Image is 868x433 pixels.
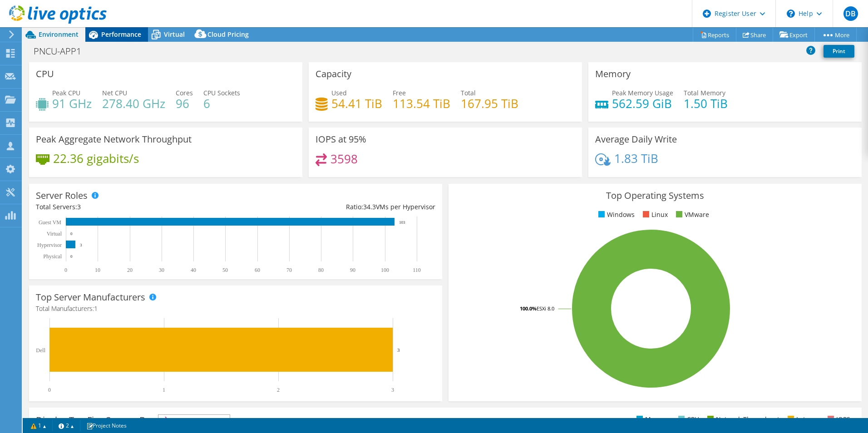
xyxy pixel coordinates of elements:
[787,10,795,18] svg: \n
[684,98,728,108] h4: 1.50 TiB
[330,154,358,164] h4: 3598
[255,267,260,273] text: 60
[391,387,394,393] text: 3
[641,210,668,220] li: Linux
[684,89,725,97] span: Total Memory
[595,134,677,144] h3: Average Daily Write
[94,304,98,313] span: 1
[203,89,240,97] span: CPU Sockets
[674,210,709,220] li: VMware
[381,267,389,273] text: 100
[127,267,133,273] text: 20
[825,414,850,424] li: IOPS
[537,305,554,312] tspan: ESXi 8.0
[393,98,450,108] h4: 113.54 TiB
[36,69,54,79] h3: CPU
[316,69,351,79] h3: Capacity
[37,242,62,248] text: Hypervisor
[520,305,537,312] tspan: 100.0%
[350,267,355,273] text: 90
[101,30,141,39] span: Performance
[455,191,855,201] h3: Top Operating Systems
[277,387,280,393] text: 2
[53,153,139,163] h4: 22.36 gigabits/s
[814,28,857,42] a: More
[736,28,773,42] a: Share
[614,153,658,163] h4: 1.83 TiB
[52,89,80,97] span: Peak CPU
[612,98,673,108] h4: 562.59 GiB
[331,98,382,108] h4: 54.41 TiB
[102,89,127,97] span: Net CPU
[824,45,854,58] a: Print
[80,420,133,431] a: Project Notes
[596,210,635,220] li: Windows
[52,420,80,431] a: 2
[36,134,192,144] h3: Peak Aggregate Network Throughput
[70,254,73,259] text: 0
[43,253,62,260] text: Physical
[413,267,421,273] text: 110
[159,267,164,273] text: 30
[163,387,165,393] text: 1
[693,28,736,42] a: Reports
[176,98,193,108] h4: 96
[77,202,81,211] span: 3
[48,387,51,393] text: 0
[36,347,45,354] text: Dell
[36,202,236,212] div: Total Servers:
[176,89,193,97] span: Cores
[785,414,819,424] li: Latency
[286,267,292,273] text: 70
[612,89,673,97] span: Peak Memory Usage
[36,292,145,302] h3: Top Server Manufacturers
[80,243,82,247] text: 3
[203,98,240,108] h4: 6
[95,267,100,273] text: 10
[191,267,196,273] text: 40
[36,191,88,201] h3: Server Roles
[331,89,347,97] span: Used
[843,6,858,21] span: DB
[52,98,92,108] h4: 91 GHz
[39,219,61,226] text: Guest VM
[676,414,699,424] li: CPU
[47,231,62,237] text: Virtual
[25,420,53,431] a: 1
[30,46,95,56] h1: PNCU-APP1
[158,415,230,426] span: IOPS
[595,69,631,79] h3: Memory
[236,202,435,212] div: Ratio: VMs per Hypervisor
[39,30,79,39] span: Environment
[399,220,405,225] text: 103
[393,89,406,97] span: Free
[164,30,185,39] span: Virtual
[773,28,815,42] a: Export
[222,267,228,273] text: 50
[461,98,518,108] h4: 167.95 TiB
[64,267,67,273] text: 0
[363,202,376,211] span: 34.3
[70,231,73,236] text: 0
[318,267,324,273] text: 80
[36,304,435,314] h4: Total Manufacturers:
[461,89,476,97] span: Total
[634,414,670,424] li: Memory
[316,134,366,144] h3: IOPS at 95%
[397,347,400,353] text: 3
[207,30,249,39] span: Cloud Pricing
[102,98,165,108] h4: 278.40 GHz
[705,414,779,424] li: Network Throughput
